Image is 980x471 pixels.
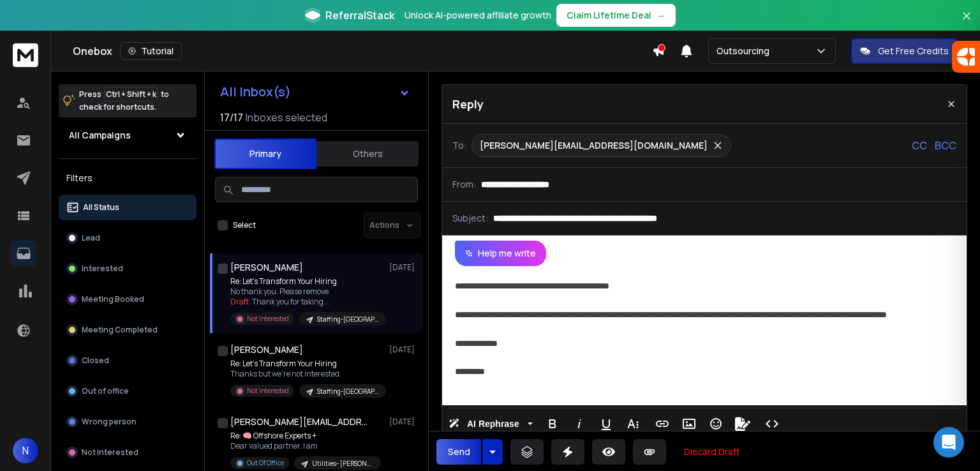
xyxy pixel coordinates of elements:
[389,262,418,273] p: [DATE]
[230,261,303,274] h1: [PERSON_NAME]
[674,439,750,465] button: Discard Draft
[452,178,476,191] p: From:
[230,369,383,379] p: Thanks but we're not interested.
[79,88,169,114] p: Press to check for shortcuts.
[82,355,109,366] p: Closed
[82,233,100,243] p: Lead
[230,431,381,441] p: Re: 🧠 Offshore Experts +
[83,202,119,213] p: All Status
[933,427,964,458] div: Open Intercom Messenger
[452,95,484,113] p: Reply
[230,441,381,451] p: Dear valued partner, I am
[230,359,383,369] p: Re: Let’s Transform Your Hiring
[252,296,329,307] span: Thank you for taking ...
[455,241,546,266] button: Help me write
[82,386,129,396] p: Out of office
[230,276,383,287] p: Re: Let’s Transform Your Hiring
[446,411,535,437] button: AI Rephrase
[316,140,419,168] button: Others
[878,45,949,57] p: Get Free Credits
[480,139,708,152] p: [PERSON_NAME][EMAIL_ADDRESS][DOMAIN_NAME]
[59,256,197,281] button: Interested
[13,438,38,463] button: N
[325,8,394,23] span: ReferralStack
[59,317,197,343] button: Meeting Completed
[731,411,755,437] button: Signature
[82,447,138,458] p: Not Interested
[59,287,197,312] button: Meeting Booked
[657,9,665,22] span: →
[220,110,243,125] span: 17 / 17
[82,417,137,427] p: Wrong person
[716,45,775,57] p: Outsourcing
[704,411,728,437] button: Emoticons
[452,139,466,152] p: To:
[567,411,591,437] button: Italic (Ctrl+I)
[82,325,158,335] p: Meeting Completed
[230,415,371,428] h1: [PERSON_NAME][EMAIL_ADDRESS][DOMAIN_NAME]
[540,411,565,437] button: Bold (Ctrl+B)
[230,343,303,356] h1: [PERSON_NAME]
[317,387,378,396] p: Staffing-[GEOGRAPHIC_DATA]
[59,225,197,251] button: Lead
[214,138,316,169] button: Primary
[69,129,131,142] h1: All Campaigns
[59,195,197,220] button: All Status
[120,42,182,60] button: Tutorial
[230,296,251,307] span: Draft:
[247,386,289,396] p: Not Interested
[246,110,327,125] h3: Inboxes selected
[436,439,481,465] button: Send
[464,419,522,430] span: AI Rephrase
[104,87,158,101] span: Ctrl + Shift + k
[59,409,197,435] button: Wrong person
[958,8,975,38] button: Close banner
[59,348,197,373] button: Closed
[230,287,383,297] p: No thank you. Please remove
[220,86,291,98] h1: All Inbox(s)
[389,417,418,427] p: [DATE]
[73,42,652,60] div: Onebox
[247,314,289,324] p: Not Interested
[594,411,618,437] button: Underline (Ctrl+U)
[556,4,676,27] button: Claim Lifetime Deal→
[233,220,256,230] label: Select
[210,79,420,105] button: All Inbox(s)
[851,38,958,64] button: Get Free Credits
[312,459,373,468] p: Utilities- [PERSON_NAME]
[82,294,144,304] p: Meeting Booked
[389,345,418,355] p: [DATE]
[82,264,123,274] p: Interested
[912,138,927,153] p: CC
[760,411,784,437] button: Code View
[59,378,197,404] button: Out of office
[59,440,197,465] button: Not Interested
[677,411,701,437] button: Insert Image (Ctrl+P)
[59,123,197,148] button: All Campaigns
[247,458,284,468] p: Out Of Office
[405,9,551,22] p: Unlock AI-powered affiliate growth
[317,315,378,324] p: Staffing-[GEOGRAPHIC_DATA]
[935,138,956,153] p: BCC
[452,212,488,225] p: Subject:
[650,411,674,437] button: Insert Link (Ctrl+K)
[621,411,645,437] button: More Text
[59,169,197,187] h3: Filters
